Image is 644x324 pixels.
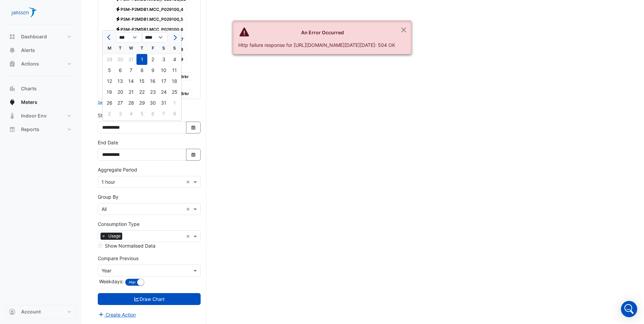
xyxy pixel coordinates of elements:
div: 30 [147,97,158,108]
app-icon: Reports [9,126,16,133]
div: 10 [158,65,169,76]
div: Monday, August 19, 2024 [104,87,115,97]
button: Select Reportable [98,99,129,105]
div: 6 [147,108,158,119]
div: Http failure response for [URL][DOMAIN_NAME][DATE][DATE]: 504 OK [238,41,395,49]
div: 21 [126,87,136,97]
button: Meters [5,95,76,109]
div: 25 [169,87,180,97]
div: Sunday, August 18, 2024 [169,76,180,87]
label: Consumption Type [98,220,140,228]
div: Wednesday, August 7, 2024 [126,65,136,76]
button: Alerts [5,43,76,57]
label: Compare Previous [98,255,139,262]
span: × [100,233,107,239]
div: 17 [158,76,169,87]
button: Next month [170,32,179,43]
div: Sunday, September 1, 2024 [169,97,180,108]
div: F [147,43,158,54]
div: Saturday, August 31, 2024 [158,97,169,108]
select: Select month [116,32,142,42]
div: Tuesday, August 27, 2024 [115,97,126,108]
button: Draw Chart [98,293,201,305]
div: W [126,43,136,54]
app-icon: Dashboard [9,33,16,40]
div: Wednesday, August 28, 2024 [126,97,136,108]
div: Wednesday, July 31, 2024 [126,54,136,65]
span: Dashboard [21,33,47,40]
div: Wednesday, August 14, 2024 [126,76,136,87]
div: Saturday, September 7, 2024 [158,108,169,119]
span: PSM-P2MDB1.MCC_P029100_6 [113,25,187,33]
div: Tuesday, July 30, 2024 [115,54,126,65]
div: 8 [136,65,147,76]
div: Friday, September 6, 2024 [147,108,158,119]
span: Usage [107,233,122,239]
div: Tuesday, August 20, 2024 [115,87,126,97]
div: S [169,43,180,54]
button: Dashboard [5,30,76,43]
div: Tuesday, September 3, 2024 [115,108,126,119]
app-icon: Meters [9,99,16,106]
div: 7 [126,65,136,76]
span: PSM-P2MDB1.MCC_P029100_5 [113,15,187,23]
div: 31 [126,54,136,65]
div: 9 [147,65,158,76]
div: S [158,43,169,54]
app-icon: Charts [9,85,16,92]
fa-icon: Select Date [190,152,197,158]
div: T [136,43,147,54]
div: 5 [104,65,115,76]
div: 29 [136,97,147,108]
div: 31 [158,97,169,108]
button: Account [5,305,76,319]
div: Sunday, August 11, 2024 [169,65,180,76]
div: M [104,43,115,54]
div: Saturday, August 10, 2024 [158,65,169,76]
div: Saturday, August 3, 2024 [158,54,169,65]
div: Sunday, August 4, 2024 [169,54,180,65]
div: 29 [104,54,115,65]
div: 15 [136,76,147,87]
span: Account [21,308,41,315]
button: Reports [5,123,76,136]
span: Clear [186,205,192,213]
select: Select year [142,32,168,42]
div: T [115,43,126,54]
div: 27 [115,97,126,108]
button: Previous month [105,32,113,43]
img: Company Logo [8,5,39,19]
div: Thursday, August 29, 2024 [136,97,147,108]
div: 5 [136,108,147,119]
div: Monday, July 29, 2024 [104,54,115,65]
app-icon: Alerts [9,47,16,54]
span: PSM-P2MDB1.MCC_P029100_4 [113,5,187,13]
div: 18 [169,76,180,87]
div: Sunday, September 8, 2024 [169,108,180,119]
span: Meters [21,99,37,106]
app-icon: Indoor Env [9,112,16,119]
div: 22 [136,87,147,97]
div: 3 [115,108,126,119]
div: 4 [126,108,136,119]
div: Monday, September 2, 2024 [104,108,115,119]
div: Thursday, August 22, 2024 [136,87,147,97]
div: Tuesday, August 13, 2024 [115,76,126,87]
label: Show Normalised Data [105,242,155,249]
div: 26 [104,97,115,108]
button: Charts [5,82,76,95]
div: Thursday, August 15, 2024 [136,76,147,87]
div: Monday, August 26, 2024 [104,97,115,108]
button: Create Action [98,311,136,319]
span: Indoor Env [21,112,47,119]
div: 7 [158,108,169,119]
strong: An Error Occurred [301,30,344,35]
div: Friday, August 9, 2024 [147,65,158,76]
div: 2 [147,54,158,65]
label: Group By [98,193,118,200]
fa-icon: Electricity [115,17,121,22]
div: Thursday, August 1, 2024 [136,54,147,65]
label: Weekdays: [98,278,124,285]
div: Wednesday, August 21, 2024 [126,87,136,97]
div: 1 [136,54,147,65]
